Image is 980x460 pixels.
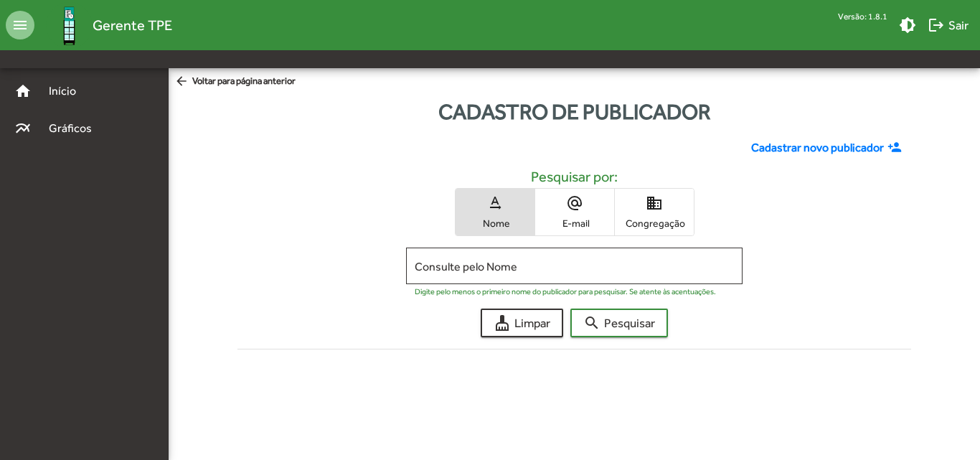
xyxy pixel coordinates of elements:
[494,310,550,336] span: Limpar
[751,139,884,156] span: Cadastrar novo publicador
[486,194,504,212] mat-icon: text_rotation_none
[456,189,534,235] button: Nome
[928,17,945,34] mat-icon: logout
[494,314,511,332] mat-icon: cleaning_services
[14,120,32,137] mat-icon: multiline_chart
[415,287,716,296] mat-hint: Digite pelo menos o primeiro nome do publicador para pesquisar. Se atente às acentuações.
[93,14,172,37] span: Gerente TPE
[615,189,694,235] button: Congregação
[928,12,969,38] span: Sair
[887,140,905,156] mat-icon: person_add
[618,217,690,230] span: Congregação
[459,217,531,230] span: Nome
[646,194,663,212] mat-icon: domain
[922,12,974,38] button: Sair
[583,310,655,336] span: Pesquisar
[14,83,32,100] mat-icon: home
[6,11,34,39] mat-icon: menu
[46,2,93,49] img: Logo
[174,74,192,90] mat-icon: arrow_back
[481,309,563,337] button: Limpar
[249,168,900,185] h5: Pesquisar por:
[174,74,296,90] span: Voltar para página anterior
[40,120,111,137] span: Gráficos
[570,309,668,337] button: Pesquisar
[566,194,583,212] mat-icon: alternate_email
[535,189,614,235] button: E-mail
[838,7,887,25] div: Versão: 1.8.1
[34,2,172,49] a: Gerente TPE
[583,314,600,332] mat-icon: search
[169,95,980,128] div: Cadastro de publicador
[40,83,97,100] span: Início
[539,217,611,230] span: E-mail
[899,17,916,34] mat-icon: brightness_medium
